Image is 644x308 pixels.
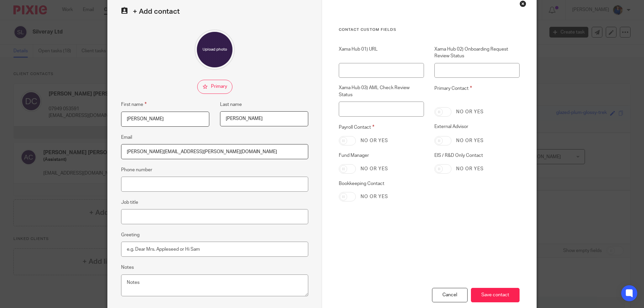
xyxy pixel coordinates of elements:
[361,166,388,172] label: No or yes
[361,193,388,200] label: No or yes
[339,27,520,33] h3: Contact Custom fields
[121,232,140,238] label: Greeting
[339,152,424,159] label: Fund Manager
[339,180,424,187] label: Bookkeeping Contact
[432,288,468,302] div: Cancel
[220,101,242,108] label: Last name
[121,7,308,16] h2: + Add contact
[434,152,520,159] label: EIS / R&D Only Contact
[121,167,152,173] label: Phone number
[456,109,484,115] label: No or yes
[456,137,484,144] label: No or yes
[339,46,424,60] label: Xama Hub 01) URL
[339,84,424,98] label: Xama Hub 03) AML Check Review Status
[339,123,424,131] label: Payroll Contact
[121,242,308,257] input: e.g. Dear Mrs. Appleseed or Hi Sam
[434,46,520,60] label: Xama Hub 02) Onboarding Request Review Status
[471,288,520,302] input: Save contact
[121,264,134,271] label: Notes
[121,134,132,141] label: Email
[121,101,147,108] label: First name
[434,123,520,131] label: External Advisor
[361,137,388,144] label: No or yes
[456,166,484,172] label: No or yes
[434,84,520,102] label: Primary Contact
[520,0,526,7] div: Close this dialog window
[121,199,138,206] label: Job title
